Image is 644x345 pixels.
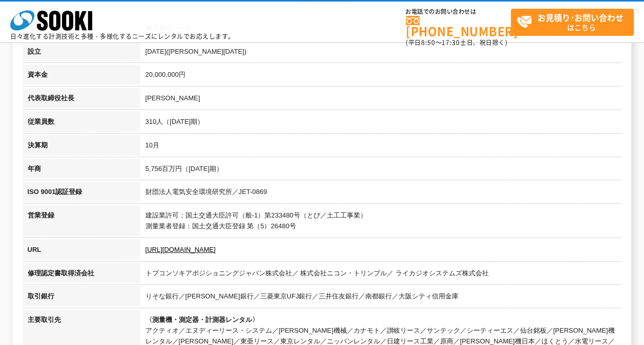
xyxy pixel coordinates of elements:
[406,9,511,15] span: お電話でのお問い合わせは
[23,263,140,287] th: 修理認定書取得済会社
[23,182,140,205] th: ISO 9001認証登録
[421,38,435,47] span: 8:50
[537,11,624,24] strong: お見積り･お問い合わせ
[406,38,507,47] span: (平日 ～ 土日、祝日除く)
[23,135,140,159] th: 決算期
[140,182,622,205] td: 財団法人電気安全環境研究所／JET-0869
[10,33,235,39] p: 日々進化する計測技術と多種・多様化するニーズにレンタルでお応えします。
[140,135,622,159] td: 10月
[140,263,622,287] td: トプコンソキアポジショニングジャパン株式会社／ 株式会社ニコン・トリンブル／ ライカジオシステムズ株式会社
[140,205,622,240] td: 建設業許可：国土交通大臣許可（般-1）第233480号（とび／土工工事業） 測量業者登録：国土交通大臣登録 第（5）26480号
[23,240,140,263] th: URL
[23,64,140,88] th: 資本金
[140,88,622,112] td: [PERSON_NAME]
[23,112,140,135] th: 従業員数
[23,205,140,240] th: 営業登録
[140,159,622,182] td: 5,756百万円（[DATE]期）
[140,41,622,65] td: [DATE]([PERSON_NAME][DATE])
[140,112,622,135] td: 310人（[DATE]期）
[23,286,140,310] th: 取引銀行
[442,38,460,47] span: 17:30
[516,9,633,35] span: はこちら
[140,64,622,88] td: 20,000,000円
[140,286,622,310] td: りそな銀行／[PERSON_NAME]銀行／三菱東京UFJ銀行／三井住友銀行／南都銀行／大阪シティ信用金庫
[511,9,634,36] a: お見積り･お問い合わせはこちら
[146,246,216,253] a: [URL][DOMAIN_NAME]
[23,88,140,112] th: 代表取締役社長
[23,41,140,65] th: 設立
[23,159,140,182] th: 年商
[146,316,259,324] span: 〈測量機・測定器・計測器レンタル〉
[406,16,511,37] a: [PHONE_NUMBER]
